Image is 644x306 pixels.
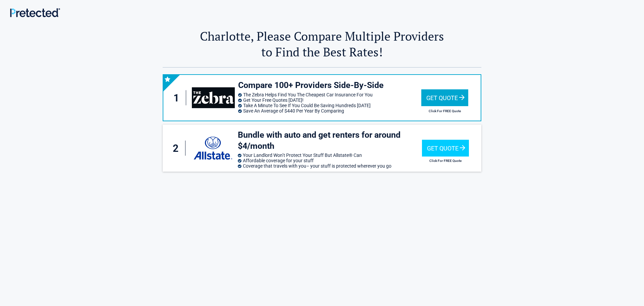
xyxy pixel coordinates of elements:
[238,130,422,151] h3: Bundle with auto and get renters for around $4/month
[238,80,421,91] h3: Compare 100+ Providers Side-By-Side
[192,87,235,108] img: thezebra's logo
[422,159,469,163] h2: Click For FREE Quote
[193,137,233,160] img: allstate's logo
[238,163,422,169] li: Coverage that travels with you– your stuff is protected wherever you go
[238,92,421,97] li: The Zebra Helps Find You The Cheapest Car Insurance For You
[422,140,469,157] div: Get Quote
[170,90,186,105] div: 1
[10,8,60,17] img: Main Logo
[421,109,468,113] h2: Click For FREE Quote
[238,158,422,163] li: Affordable coverage for your stuff
[421,89,468,106] div: Get Quote
[238,152,422,158] li: Your Landlord Won’t Protect Your Stuff But Allstate® Can
[163,28,481,60] h2: Charlotte, Please Compare Multiple Providers to Find the Best Rates!
[169,141,185,156] div: 2
[238,97,421,103] li: Get Your Free Quotes [DATE]!
[238,103,421,108] li: Take A Minute To See If You Could Be Saving Hundreds [DATE]
[238,108,421,114] li: Save An Average of $440 Per Year By Comparing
